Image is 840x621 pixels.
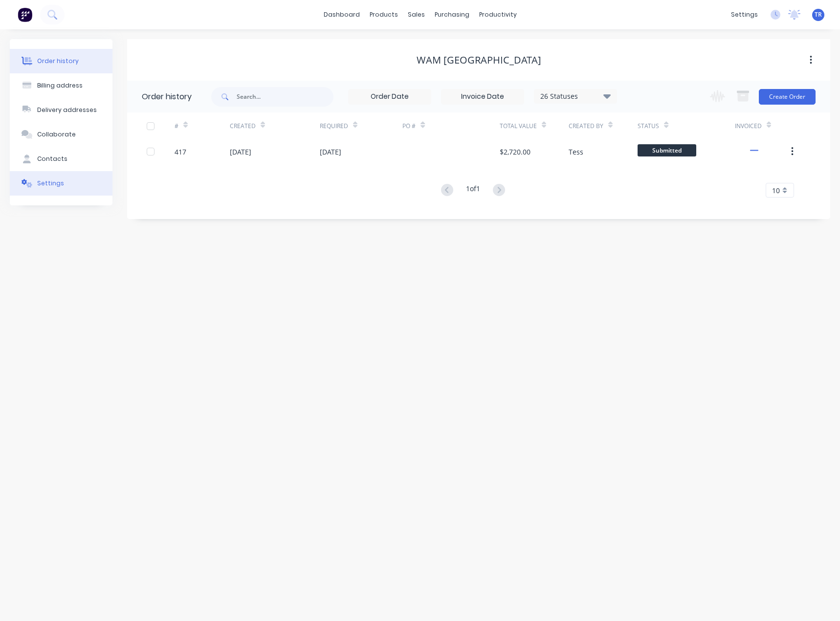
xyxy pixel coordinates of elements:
[638,122,659,131] div: Status
[230,147,251,157] div: [DATE]
[37,106,97,114] div: Delivery addresses
[10,73,112,98] button: Billing address
[569,147,583,157] div: Tess
[175,112,230,139] div: #
[320,147,341,157] div: [DATE]
[442,89,524,104] input: Invoice Date
[319,7,365,22] a: dashboard
[815,10,822,19] span: TR
[500,122,537,131] div: Total Value
[349,89,431,104] input: Order Date
[402,122,416,131] div: PO #
[10,49,112,73] button: Order history
[735,112,790,139] div: Invoiced
[430,7,474,22] div: purchasing
[534,91,617,102] div: 26 Statuses
[237,87,333,107] input: Search...
[10,122,112,147] button: Collaborate
[638,112,734,139] div: Status
[466,183,480,198] div: 1 of 1
[569,112,638,139] div: Created By
[403,7,430,22] div: sales
[474,7,522,22] div: productivity
[759,89,816,105] button: Create Order
[638,144,696,156] span: Submitted
[10,147,112,171] button: Contacts
[569,122,603,131] div: Created By
[175,147,186,157] div: 417
[18,7,32,22] img: Factory
[230,112,320,139] div: Created
[726,7,763,22] div: settings
[37,130,76,139] div: Collaborate
[142,91,192,103] div: Order history
[402,112,499,139] div: PO #
[417,54,541,66] div: WAM [GEOGRAPHIC_DATA]
[10,98,112,122] button: Delivery addresses
[735,122,762,131] div: Invoiced
[500,112,569,139] div: Total Value
[37,179,64,188] div: Settings
[175,122,178,131] div: #
[320,122,348,131] div: Required
[772,185,780,196] span: 10
[365,7,403,22] div: products
[500,147,531,157] div: $2,720.00
[10,171,112,196] button: Settings
[37,57,79,66] div: Order history
[37,81,83,90] div: Billing address
[320,112,403,139] div: Required
[37,155,67,163] div: Contacts
[230,122,256,131] div: Created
